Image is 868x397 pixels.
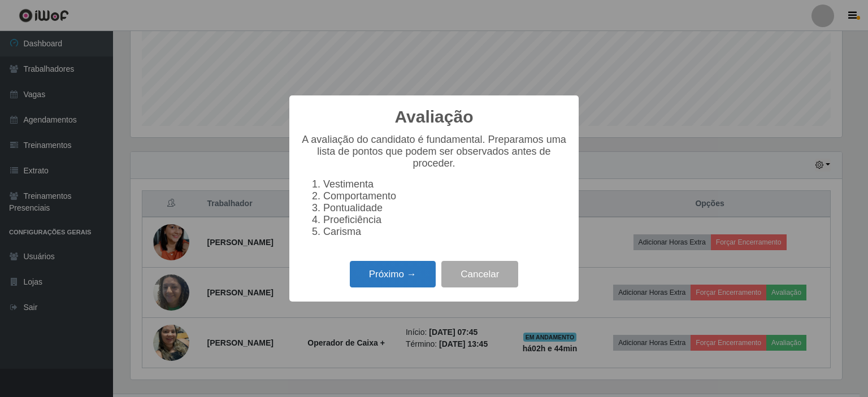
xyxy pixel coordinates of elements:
li: Comportamento [323,190,567,202]
li: Carisma [323,226,567,238]
li: Vestimenta [323,178,567,190]
button: Cancelar [441,261,518,287]
h2: Avaliação [395,107,474,127]
li: Pontualidade [323,202,567,214]
li: Proeficiência [323,214,567,226]
p: A avaliação do candidato é fundamental. Preparamos uma lista de pontos que podem ser observados a... [301,134,567,169]
button: Próximo → [350,261,436,287]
